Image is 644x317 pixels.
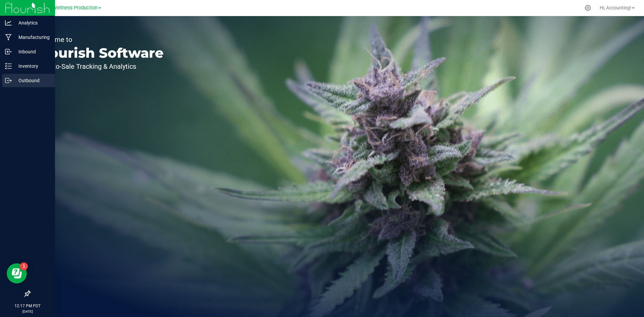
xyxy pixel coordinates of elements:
p: Inbound [12,48,52,56]
p: Flourish Software [36,46,164,60]
inline-svg: Inbound [5,48,12,55]
inline-svg: Manufacturing [5,34,12,41]
inline-svg: Analytics [5,19,12,26]
p: [DATE] [3,309,52,314]
iframe: Resource center [7,263,27,283]
p: Analytics [12,19,52,27]
p: 12:17 PM PDT [3,303,52,309]
p: Seed-to-Sale Tracking & Analytics [36,63,164,70]
p: Welcome to [36,36,164,43]
iframe: Resource center unread badge [20,262,28,270]
div: Manage settings [584,5,592,11]
p: Manufacturing [12,33,52,41]
span: Hi, Accounting! [600,5,631,10]
p: Outbound [12,76,52,85]
inline-svg: Inventory [5,63,12,69]
span: Polaris Wellness Production [36,5,98,11]
p: Inventory [12,62,52,70]
inline-svg: Outbound [5,77,12,84]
